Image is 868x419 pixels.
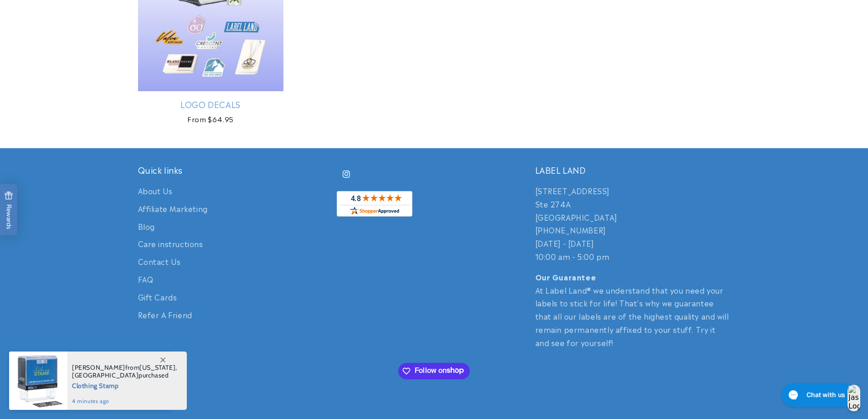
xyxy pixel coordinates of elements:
[72,371,139,379] span: [GEOGRAPHIC_DATA]
[138,184,173,200] a: About Us
[138,270,154,288] a: FAQ
[535,270,730,349] p: At Label Land® we understand that you need your labels to stick for life! That's why we guarantee...
[139,363,175,372] span: [US_STATE]
[72,379,177,391] span: Clothing Stamp
[138,217,155,235] a: Blog
[138,306,192,324] a: Refer A Friend
[138,99,283,109] a: Logo Decals
[535,184,730,263] p: [STREET_ADDRESS] Ste 274A [GEOGRAPHIC_DATA] [PHONE_NUMBER] [DATE] - [DATE] 10:00 am - 5:00 pm
[138,253,181,270] a: Contact Us
[777,380,859,410] iframe: Gorgias live chat messenger
[5,191,13,229] span: Rewards
[72,364,177,379] span: from , purchased
[535,165,730,175] h2: LABEL LAND
[138,200,208,217] a: Affiliate Marketing
[72,363,125,372] span: [PERSON_NAME]
[138,235,203,253] a: Care instructions
[138,165,333,175] h2: Quick links
[535,271,596,282] strong: Our Guarantee
[72,397,177,405] span: 4 minutes ago
[138,288,177,306] a: Gift Cards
